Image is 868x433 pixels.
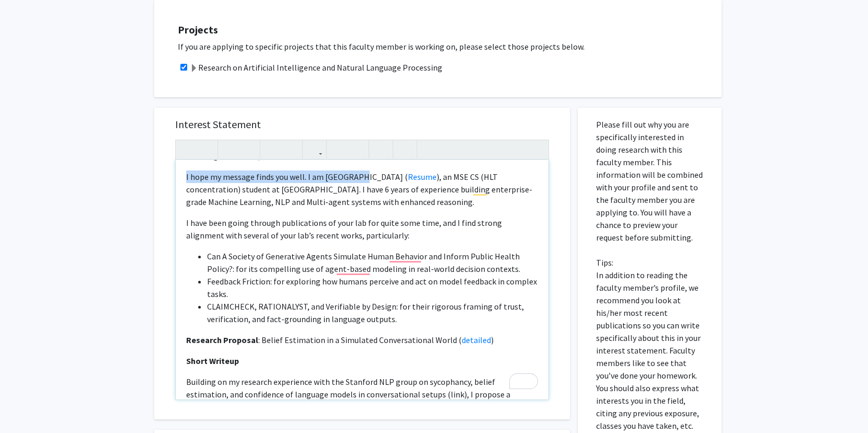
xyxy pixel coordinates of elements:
button: Superscript [263,140,281,158]
strong: Research Proposal [186,335,258,345]
button: Unordered list [329,140,348,158]
strong: Projects [178,23,218,36]
p: I have been going through publications of your lab for quite some time, and I find strong alignme... [186,216,538,242]
p: : Belief Estimation in a Simulated Conversational World ( ) [186,334,538,346]
button: Subscript [281,140,300,158]
h5: Interest Statement [175,118,549,131]
button: Emphasis (Ctrl + I) [239,140,257,158]
a: Resume [408,172,437,182]
div: To enrich screen reader interactions, please activate Accessibility in Grammarly extension settings [176,160,549,400]
a: detailed [462,335,491,345]
label: Research on Artificial Intelligence and Natural Language Processing [190,61,442,74]
p: I hope my message finds you well. I am [GEOGRAPHIC_DATA] ( ), an MSE CS (HLT concentration) stude... [186,170,538,208]
p: Please fill out why you are specifically interested in doing research with this faculty member. T... [596,118,703,432]
li: Can A Society of Generative Agents Simulate Human Behavior and Inform Public Health Policy?: for ... [207,250,538,275]
strong: Short Writeup [186,356,239,366]
button: Remove format [372,140,390,158]
button: Fullscreen [528,140,546,158]
button: Insert horizontal rule [396,140,414,158]
button: Undo (Ctrl + Z) [178,140,197,158]
button: Ordered list [348,140,366,158]
button: Redo (Ctrl + Y) [197,140,215,158]
li: Feedback Friction: for exploring how humans perceive and act on model feedback in complex tasks. [207,275,538,300]
iframe: Chat [8,386,44,425]
p: If you are applying to specific projects that this faculty member is working on, please select th... [178,40,711,53]
button: Strong (Ctrl + B) [221,140,239,158]
button: Link [305,140,324,158]
li: CLAIMCHECK, RATIONALYST, and Verifiable by Design: for their rigorous framing of trust, verificat... [207,300,538,325]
